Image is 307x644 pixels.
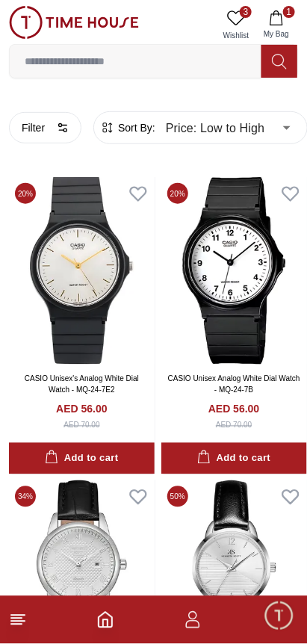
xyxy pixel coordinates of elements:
div: Add to cart [45,451,118,468]
div: Price: Low to High [155,107,301,149]
h4: AED 56.00 [208,402,259,417]
a: Home [96,611,114,629]
span: 20 % [15,183,36,204]
button: Filter [9,112,81,143]
span: 1 [283,6,295,18]
div: AED 70.00 [63,420,99,431]
span: Sort By: [115,120,155,135]
span: 20 % [167,183,188,204]
div: AED 70.00 [216,420,252,431]
button: Add to cart [161,443,307,475]
a: CASIO Unisex's Analog White Dial Watch - MQ-24-7E2 [25,375,139,394]
div: Add to cart [197,451,270,468]
h4: AED 56.00 [56,402,107,417]
span: Wishlist [217,30,255,41]
a: CASIO Unisex Analog White Dial Watch - MQ-24-7B [168,375,300,394]
button: 1My Bag [255,6,298,44]
span: 3 [240,6,252,18]
button: Sort By: [100,120,155,135]
span: My Bag [258,28,295,40]
span: 50 % [167,486,188,507]
a: 3Wishlist [217,6,255,44]
img: CASIO Unisex's Analog White Dial Watch - MQ-24-7E2 [9,177,155,365]
button: Add to cart [9,443,155,475]
img: CASIO Unisex Analog White Dial Watch - MQ-24-7B [161,177,307,365]
img: ... [9,6,139,39]
div: Chat Widget [263,600,296,633]
span: 34 % [15,486,36,507]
